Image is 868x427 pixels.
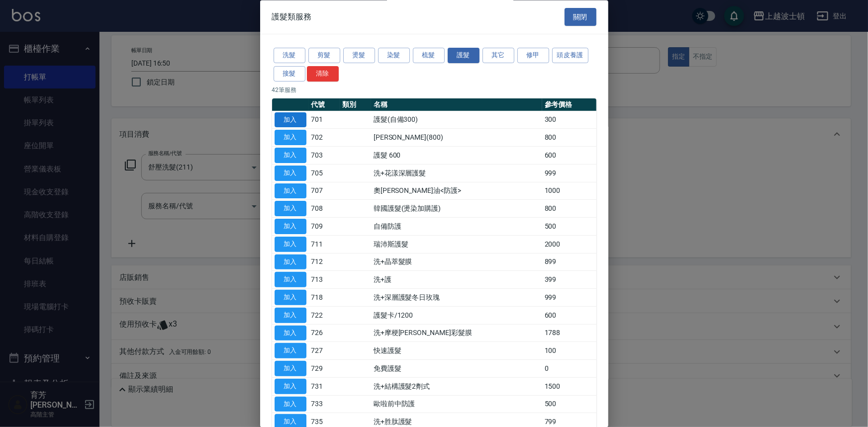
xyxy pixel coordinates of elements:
button: 加入 [275,290,306,306]
button: 剪髮 [308,48,340,64]
td: 722 [309,307,340,325]
button: 加入 [275,272,306,288]
button: 加入 [275,379,306,394]
th: 代號 [309,98,340,111]
button: 加入 [275,219,306,235]
td: 500 [542,396,596,414]
button: 加入 [275,112,306,128]
button: 其它 [482,48,514,64]
td: 999 [542,289,596,307]
td: 718 [309,289,340,307]
td: 729 [309,360,340,378]
button: 加入 [275,308,306,323]
button: 加入 [275,166,306,181]
td: 701 [309,111,340,129]
td: 洗+花漾深層護髮 [371,165,542,182]
td: 713 [309,271,340,289]
button: 修甲 [517,48,549,64]
button: 加入 [275,326,306,341]
td: 護髮(自備300) [371,111,542,129]
button: 梳髮 [413,48,445,64]
td: 洗+深層護髮冬日玫瑰 [371,289,542,307]
button: 燙髮 [343,48,375,64]
td: 727 [309,342,340,360]
td: 600 [542,147,596,165]
td: 100 [542,342,596,360]
td: 707 [309,182,340,200]
th: 類別 [340,98,371,111]
td: 733 [309,396,340,414]
td: 999 [542,165,596,182]
td: 899 [542,254,596,271]
td: 705 [309,165,340,182]
td: 歐啦前中防護 [371,396,542,414]
td: 600 [542,307,596,325]
td: 300 [542,111,596,129]
td: 1788 [542,325,596,342]
button: 染髮 [378,48,410,64]
button: 加入 [275,130,306,146]
td: 712 [309,254,340,271]
button: 加入 [275,148,306,164]
td: 洗+結構護髮2劑式 [371,378,542,396]
span: 護髮類服務 [272,12,312,22]
button: 加入 [275,237,306,252]
td: 韓國護髮(燙染加購護) [371,200,542,218]
td: 703 [309,147,340,165]
td: 731 [309,378,340,396]
td: 1000 [542,182,596,200]
button: 加入 [275,255,306,270]
button: 清除 [307,66,339,82]
td: 800 [542,129,596,147]
button: 洗髮 [274,48,305,64]
button: 加入 [275,397,306,412]
td: 奧[PERSON_NAME]油<防護> [371,182,542,200]
td: 711 [309,236,340,254]
button: 護髮 [448,48,480,64]
td: 2000 [542,236,596,254]
button: 加入 [275,183,306,199]
td: 洗+護 [371,271,542,289]
td: 洗+晶萃髮膜 [371,254,542,271]
td: 免費護髮 [371,360,542,378]
button: 關閉 [565,8,596,26]
td: 護髮 600 [371,147,542,165]
button: 加入 [275,343,306,359]
td: 洗+摩梗[PERSON_NAME]彩髮膜 [371,325,542,342]
button: 接髮 [274,66,305,82]
p: 42 筆服務 [272,85,596,94]
td: 500 [542,218,596,236]
button: 加入 [275,201,306,217]
th: 參考價格 [542,98,596,111]
td: [PERSON_NAME](800) [371,129,542,147]
td: 0 [542,360,596,378]
td: 800 [542,200,596,218]
td: 399 [542,271,596,289]
td: 709 [309,218,340,236]
button: 加入 [275,361,306,377]
th: 名稱 [371,98,542,111]
td: 護髮卡/1200 [371,307,542,325]
td: 自備防護 [371,218,542,236]
td: 702 [309,129,340,147]
button: 頭皮養護 [552,48,589,64]
td: 快速護髮 [371,342,542,360]
td: 726 [309,325,340,342]
td: 708 [309,200,340,218]
td: 瑞沛斯護髮 [371,236,542,254]
td: 1500 [542,378,596,396]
